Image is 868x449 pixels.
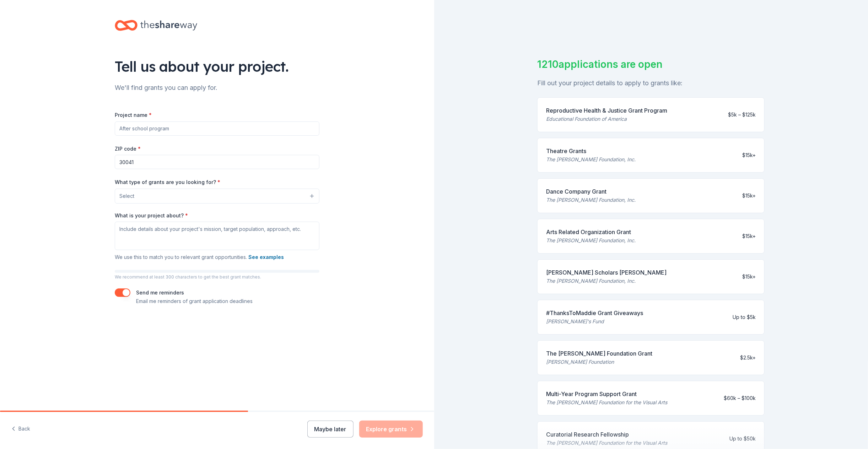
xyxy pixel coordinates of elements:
button: See examples [248,253,284,261]
div: Fill out your project details to apply to grants like: [537,77,765,89]
div: Theatre Grants [546,147,636,155]
div: The [PERSON_NAME] Foundation for the Visual Arts [546,398,667,407]
button: Maybe later [307,421,354,438]
input: 12345 (U.S. only) [115,155,319,169]
div: Reproductive Health & Justice Grant Program [546,106,667,115]
div: [PERSON_NAME] Foundation [546,358,652,366]
div: $15k+ [742,272,756,281]
button: Select [115,189,319,204]
div: The [PERSON_NAME] Foundation Grant [546,349,652,358]
label: ZIP code [115,145,141,152]
div: Arts Related Organization Grant [546,228,636,236]
div: $15k+ [742,151,756,159]
div: [PERSON_NAME]'s Fund [546,317,643,326]
p: We recommend at least 300 characters to get the best grant matches. [115,274,319,280]
div: The [PERSON_NAME] Foundation, Inc. [546,236,636,245]
div: Dance Company Grant [546,187,636,196]
div: $5k – $125k [728,110,756,119]
span: We use this to match you to relevant grant opportunities. [115,254,284,260]
label: What is your project about? [115,212,188,219]
div: #ThanksToMaddie Grant Giveaways [546,309,643,317]
div: $60k – $100k [724,394,756,402]
label: Project name [115,112,152,119]
div: The [PERSON_NAME] Foundation, Inc. [546,196,636,204]
p: Email me reminders of grant application deadlines [136,297,253,305]
input: After school program [115,121,319,136]
div: We'll find grants you can apply for. [115,82,319,93]
div: [PERSON_NAME] Scholars [PERSON_NAME] [546,268,667,277]
div: $15k+ [742,232,756,240]
label: What type of grants are you looking for? [115,179,220,186]
div: $15k+ [742,191,756,200]
div: Multi-Year Program Support Grant [546,390,667,398]
div: Up to $5k [733,313,756,321]
label: Send me reminders [136,290,184,296]
div: 1210 applications are open [537,57,765,72]
div: $2.5k+ [740,353,756,362]
span: Select [119,192,134,200]
div: Educational Foundation of America [546,115,667,123]
button: Back [11,422,30,437]
div: The [PERSON_NAME] Foundation, Inc. [546,277,667,285]
div: The [PERSON_NAME] Foundation, Inc. [546,155,636,164]
div: Tell us about your project. [115,56,319,76]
